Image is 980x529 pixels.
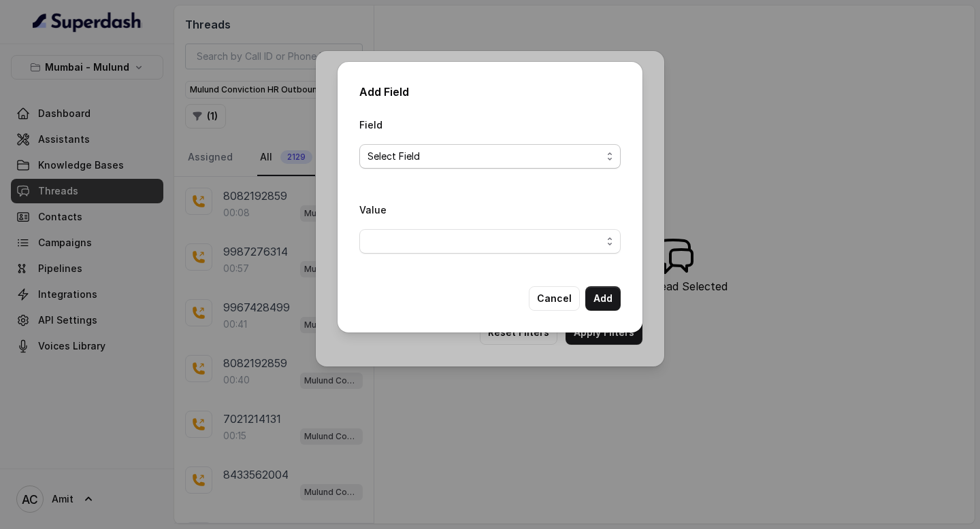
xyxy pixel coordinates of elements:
[359,144,621,169] button: Select Field
[359,119,382,131] label: Field
[529,286,580,311] button: Cancel
[359,84,621,100] h2: Add Field
[585,286,621,311] button: Add
[367,148,602,165] span: Select Field
[359,204,387,216] label: Value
